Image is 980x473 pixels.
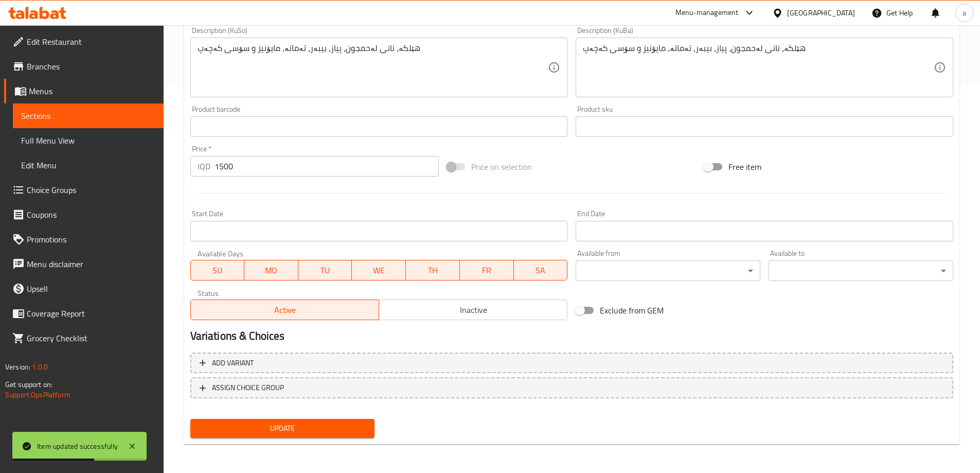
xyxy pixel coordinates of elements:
button: MO [244,260,298,281]
h2: Variations & Choices [190,328,953,344]
a: Menu disclaimer [4,252,164,276]
button: WE [352,260,406,281]
a: Coverage Report [4,301,164,326]
button: SA [514,260,568,281]
div: Item updated successfully [37,441,118,452]
span: SA [518,263,564,278]
span: TH [410,263,456,278]
button: Update [190,419,375,438]
a: Full Menu View [13,128,164,153]
span: Active [195,303,375,318]
span: Add variant [212,357,254,370]
span: TU [302,263,348,278]
div: [GEOGRAPHIC_DATA] [787,7,855,19]
span: Choice Groups [27,184,155,196]
span: Sections [21,110,155,122]
span: Menus [29,85,155,97]
span: MO [248,263,294,278]
textarea: هێلکە، نانی لەحمجون، پیاز، بیبەر، تەماتە، مایۆنیز و سۆسی کەچەپ [583,43,934,92]
a: Sections [13,103,164,128]
div: ​ [769,260,953,281]
span: WE [356,263,402,278]
p: IQD [198,160,210,172]
a: Grocery Checklist [4,326,164,351]
a: Promotions [4,227,164,252]
span: Free item [728,161,761,173]
a: Support.OpsPlatform [5,388,70,401]
span: 1.0.0 [32,360,48,374]
span: Full Menu View [21,134,155,147]
div: Menu-management [675,7,739,19]
a: Upsell [4,276,164,301]
a: Coupons [4,202,164,227]
span: Coverage Report [27,307,155,320]
span: Grocery Checklist [27,332,155,344]
button: Add variant [190,353,953,374]
button: FR [460,260,514,281]
span: SU [195,263,241,278]
span: Update [199,422,367,435]
span: Inactive [383,303,563,318]
span: Edit Restaurant [27,36,155,48]
span: ASSIGN CHOICE GROUP [212,381,284,394]
span: Exclude from GEM [600,304,664,317]
a: Menus [4,79,164,103]
div: ​ [576,260,760,281]
span: FR [464,263,510,278]
span: Promotions [27,233,155,246]
a: Edit Restaurant [4,29,164,54]
a: Edit Menu [13,153,164,178]
button: TU [298,260,352,281]
span: Menu disclaimer [27,258,155,270]
span: Edit Menu [21,159,155,171]
span: Get support on: [5,378,52,391]
span: a [963,7,966,19]
input: Please enter price [215,156,439,177]
input: Please enter product barcode [190,116,568,137]
span: Price on selection [471,161,532,173]
input: Please enter product sku [576,116,953,137]
textarea: هێلکە، نانی لەحمجون، پیاز، بیبەر، تەماتە، مایۆنیز و سۆسی کەچەپ [198,43,548,92]
button: Inactive [379,300,567,320]
button: ASSIGN CHOICE GROUP [190,377,953,398]
button: SU [190,260,245,281]
span: Upsell [27,283,155,295]
span: Coupons [27,208,155,221]
span: Branches [27,60,155,73]
button: Active [190,300,379,320]
button: TH [406,260,460,281]
a: Choice Groups [4,178,164,202]
span: Version: [5,360,30,374]
a: Branches [4,54,164,79]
